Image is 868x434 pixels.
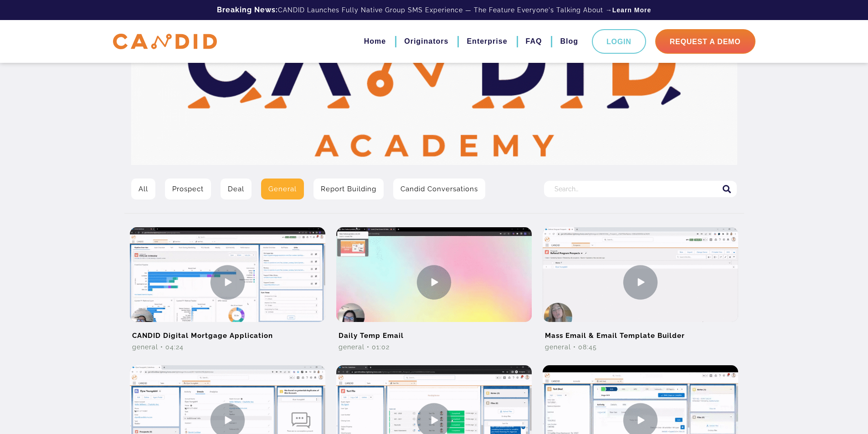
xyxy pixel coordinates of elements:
a: Login [592,29,646,54]
a: Deal [221,179,252,199]
img: CANDID Digital Mortgage Application Video [130,227,325,337]
a: General [261,179,304,199]
a: Report Building [313,179,384,199]
a: Originators [404,34,448,49]
b: Breaking News: [217,5,278,14]
a: Home [364,34,386,49]
div: General • 08:45 [543,342,738,352]
a: Blog [560,34,578,49]
a: Enterprise [467,34,507,49]
h2: CANDID Digital Mortgage Application [130,322,325,342]
a: All [131,179,155,199]
div: General • 04:24 [130,342,325,352]
a: Learn More [612,5,651,15]
img: CANDID APP [113,34,217,50]
a: Request A Demo [655,29,755,54]
img: Mass Email & Email Template Builder Video [543,227,738,337]
div: General • 01:02 [336,342,532,352]
h2: Daily Temp Email [336,322,532,342]
a: Prospect [165,179,211,199]
a: FAQ [526,34,542,49]
a: Candid Conversations [393,179,485,199]
img: Daily Temp Email Video [336,227,532,337]
h2: Mass Email & Email Template Builder [543,322,738,342]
